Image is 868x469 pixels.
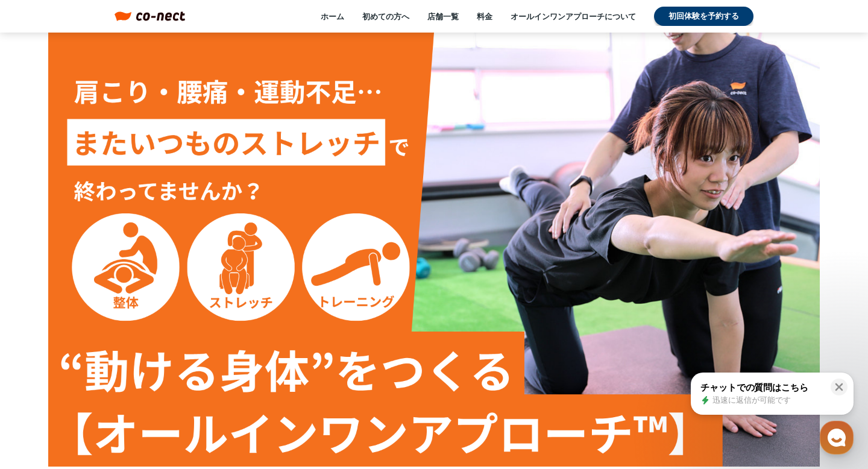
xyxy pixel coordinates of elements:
a: 初回体験を予約する [654,7,753,26]
a: 店舗一覧 [427,11,459,22]
a: ホーム [321,11,344,22]
a: オールインワンアプローチについて [511,11,636,22]
a: 料金 [477,11,492,22]
a: 初めての方へ [362,11,409,22]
